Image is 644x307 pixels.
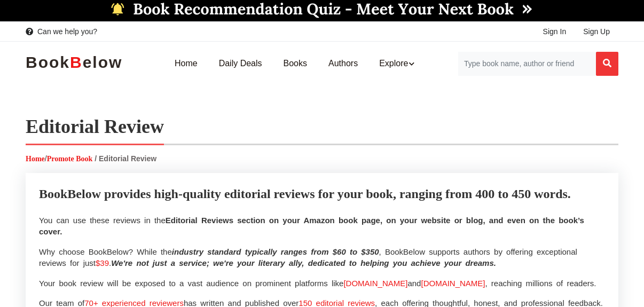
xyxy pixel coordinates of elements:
a: Sign Up [575,22,618,41]
a: Authors [318,47,368,81]
p: / [26,153,618,164]
span: Sign In [543,27,567,36]
span: Editorial Reviews section on your Amazon book page, on your website or blog, and even on the book... [39,216,584,236]
p: Why choose BookBelow? While the , BookBelow supports authors by offering exceptional reviews for ... [39,246,605,269]
a: Sign In [535,22,575,41]
button: Search [596,52,618,76]
i: We're not just a service; we're your literary ally, dedicated to helping you achieve your dreams. [111,258,496,267]
a: Daily Deals [208,47,273,81]
a: BookBelow [26,51,122,77]
span: [DOMAIN_NAME] [343,279,407,288]
a: Explore [368,47,425,81]
p: Your book review will be exposed to a vast audience on prominent platforms like and , reaching mi... [39,278,605,289]
b: B [70,53,83,71]
a: Home [164,47,208,81]
span: $39 [96,258,109,267]
a: Can we help you? [26,26,97,37]
input: Search for Books [458,52,596,76]
p: BookBelow provides high-quality editorial reviews for your book, ranging from 400 to 450 words. [39,186,605,202]
i: industry standard typically ranges from $60 to $350 [172,247,379,256]
h1: Editorial Review [26,115,164,145]
a: Home [26,155,45,163]
p: You can use these reviews in the [39,215,605,238]
a: Books [273,47,318,81]
span: [DOMAIN_NAME] [421,279,485,288]
span: Sign Up [583,27,610,36]
span: / Editorial Review [95,154,156,163]
a: Promote Book [47,155,93,163]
